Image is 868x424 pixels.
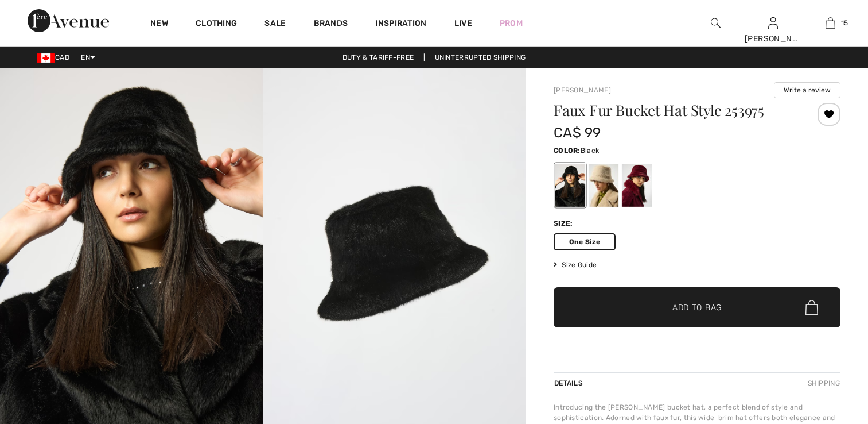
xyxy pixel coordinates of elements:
[805,300,818,315] img: Bag.svg
[768,17,778,28] a: Sign In
[554,260,597,270] span: Size Guide
[711,16,721,30] img: search the website
[554,287,840,327] button: Add to Bag
[454,17,472,29] a: Live
[554,125,601,141] span: CA$ 99
[826,16,835,30] img: My Bag
[554,233,616,250] span: One Size
[745,33,801,45] div: [PERSON_NAME]
[554,86,611,94] a: [PERSON_NAME]
[150,18,168,30] a: New
[375,18,426,30] span: Inspiration
[554,373,586,394] div: Details
[37,53,74,61] span: CAD
[264,18,286,30] a: Sale
[805,373,840,394] div: Shipping
[672,302,722,314] span: Add to Bag
[622,164,652,207] div: Merlot
[37,53,55,63] img: Canadian Dollar
[28,9,109,32] img: 1ère Avenue
[555,164,585,207] div: Black
[81,53,95,61] span: EN
[500,17,523,29] a: Prom
[768,16,778,30] img: My Info
[554,103,793,118] h1: Faux Fur Bucket Hat Style 253975
[314,18,348,30] a: Brands
[581,147,600,155] span: Black
[554,218,575,229] div: Size:
[196,18,237,30] a: Clothing
[802,16,858,30] a: 15
[774,82,840,98] button: Write a review
[841,18,848,28] span: 15
[554,147,581,155] span: Color:
[589,164,618,207] div: Almond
